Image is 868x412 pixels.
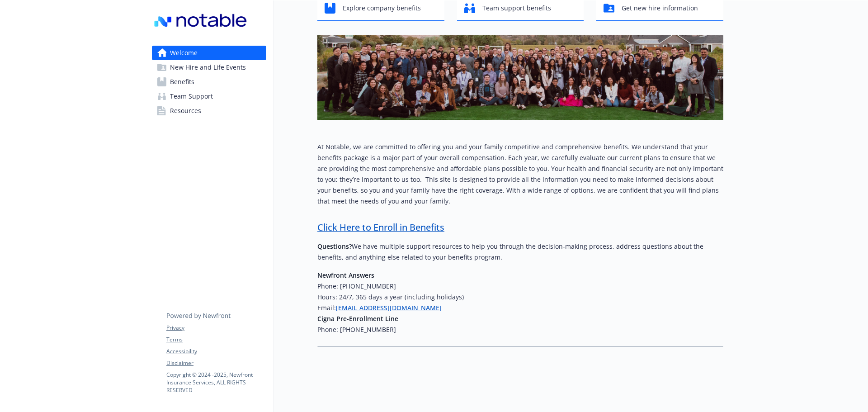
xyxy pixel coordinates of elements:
h6: Email: [317,303,723,313]
span: Resources [170,104,201,118]
a: Click Here to Enroll in Benefits [317,221,444,233]
h6: Hours: 24/7, 365 days a year (including holidays)​ [317,292,723,303]
strong: Questions? [317,242,352,251]
p: At Notable, we are committed to offering you and your family competitive and comprehensive benefi... [317,142,723,207]
span: Team Support [170,89,213,104]
span: New Hire and Life Events [170,60,246,75]
span: Benefits [170,75,194,89]
span: Welcome [170,46,198,60]
a: Benefits [152,75,266,89]
img: overview page banner [317,35,723,120]
strong: Newfront Answers [317,271,374,279]
a: Privacy [166,324,266,332]
a: Terms [166,336,266,344]
p: We have multiple support resources to help you through the decision-making process, address quest... [317,241,723,263]
a: New Hire and Life Events [152,60,266,75]
p: Copyright © 2024 - 2025 , Newfront Insurance Services, ALL RIGHTS RESERVED [166,371,266,394]
strong: Cigna Pre-Enrollment Line [317,314,398,323]
a: Disclaimer [166,359,266,367]
a: Resources [152,104,266,118]
h6: Phone: [PHONE_NUMBER] [317,281,723,292]
a: Team Support [152,89,266,104]
h6: Phone: [PHONE_NUMBER] [317,324,723,335]
a: Welcome [152,46,266,60]
a: [EMAIL_ADDRESS][DOMAIN_NAME] [336,303,442,312]
a: Accessibility [166,347,266,355]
